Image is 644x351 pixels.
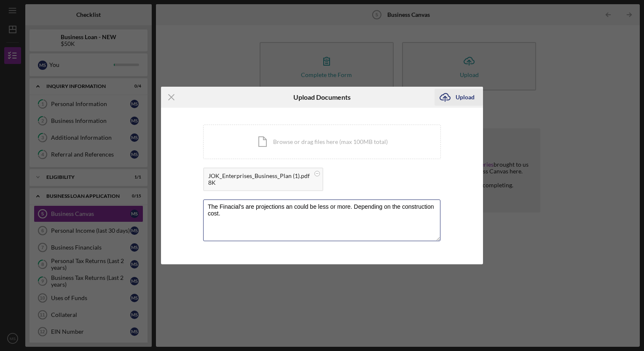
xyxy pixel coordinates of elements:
[208,179,310,186] div: 8K
[435,89,483,106] button: Upload
[203,199,440,241] textarea: The Finacial's are projections an could be less or more. Depending on the construction cost.
[208,173,310,179] div: JOK_Enterprises_Business_Plan (1).pdf
[456,89,475,106] div: Upload
[293,93,351,101] h6: Upload Documents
